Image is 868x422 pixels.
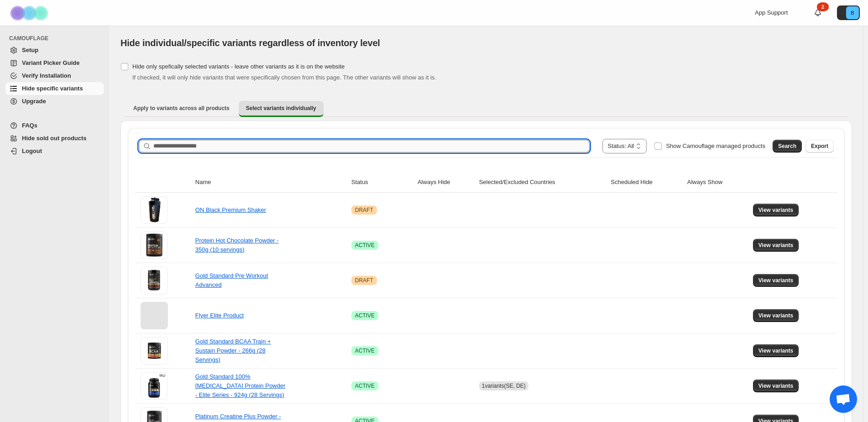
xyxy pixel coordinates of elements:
[758,382,794,390] span: View variants
[349,172,415,193] th: Status
[753,380,799,392] button: View variants
[193,172,349,193] th: Name
[195,338,271,363] a: Gold Standard BCAA Train + Sustain Powder - 266g (28 Servings)
[837,5,860,20] button: Avatar with initials B
[355,382,375,390] span: ACTIVE
[126,101,237,116] button: Apply to variants across all products
[22,47,38,53] span: Setup
[141,267,168,294] img: Gold Standard Pre Workout Advanced
[755,9,788,16] span: App Support
[482,383,526,389] span: 1 variants (SE, DE)
[415,172,476,193] th: Always Hide
[758,242,794,249] span: View variants
[5,132,104,145] a: Hide sold out products
[141,338,168,364] img: Gold Standard BCAA Train + Sustain Powder - 266g (28 Servings)
[246,105,316,112] span: Select variants individually
[7,0,53,26] img: Camouflage
[195,206,266,213] a: ON Black Premium Shaker
[758,277,794,284] span: View variants
[22,59,79,66] span: Variant Picker Guide
[355,242,375,249] span: ACTIVE
[141,372,167,400] img: Gold Standard 100% Casein Protein Powder - Elite Series - 924g (28 Servings)
[5,57,104,69] a: Variant Picker Guide
[355,277,373,284] span: DRAFT
[666,142,765,149] span: Show Camouflage managed products
[195,272,268,288] a: Gold Standard Pre Workout Advanced
[851,10,854,16] text: B
[5,145,104,158] a: Logout
[22,72,71,79] span: Verify Installation
[608,172,684,193] th: Scheduled Hide
[5,119,104,132] a: FAQs
[476,172,608,193] th: Selected/Excluded Countries
[22,148,42,154] span: Logout
[753,309,799,322] button: View variants
[355,312,375,319] span: ACTIVE
[195,373,285,398] a: Gold Standard 100% [MEDICAL_DATA] Protein Powder - Elite Series - 924g (28 Servings)
[846,6,859,19] span: Avatar with initials B
[753,344,799,357] button: View variants
[355,347,375,354] span: ACTIVE
[753,239,799,252] button: View variants
[22,98,46,105] span: Upgrade
[195,237,279,253] a: Protein Hot Chocolate Powder - 350g (10 servings)
[778,142,796,150] span: Search
[753,204,799,216] button: View variants
[195,312,244,319] a: Flyer Elite Product
[773,140,802,153] button: Search
[811,142,828,150] span: Export
[753,274,799,287] button: View variants
[685,172,750,193] th: Always Show
[5,82,104,95] a: Hide specific variants
[22,135,87,142] span: Hide sold out products
[830,385,857,413] div: チャットを開く
[141,196,168,224] img: ON Black Premium Shaker
[141,232,168,259] img: Protein Hot Chocolate Powder - 350g (10 servings)
[758,347,794,354] span: View variants
[133,105,230,112] span: Apply to variants across all products
[132,74,436,81] span: If checked, it will only hide variants that were specifically chosen from this page. The other va...
[5,95,104,108] a: Upgrade
[5,69,104,82] a: Verify Installation
[22,85,83,92] span: Hide specific variants
[813,8,822,17] a: 2
[132,63,345,70] span: Hide only spefically selected variants - leave other variants as it is on the website
[5,44,104,57] a: Setup
[817,2,829,11] div: 2
[9,35,105,42] span: CAMOUFLAGE
[805,140,834,153] button: Export
[758,206,794,214] span: View variants
[22,122,37,129] span: FAQs
[355,206,373,214] span: DRAFT
[120,38,380,48] span: Hide individual/specific variants regardless of inventory level
[758,312,794,319] span: View variants
[239,101,324,117] button: Select variants individually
